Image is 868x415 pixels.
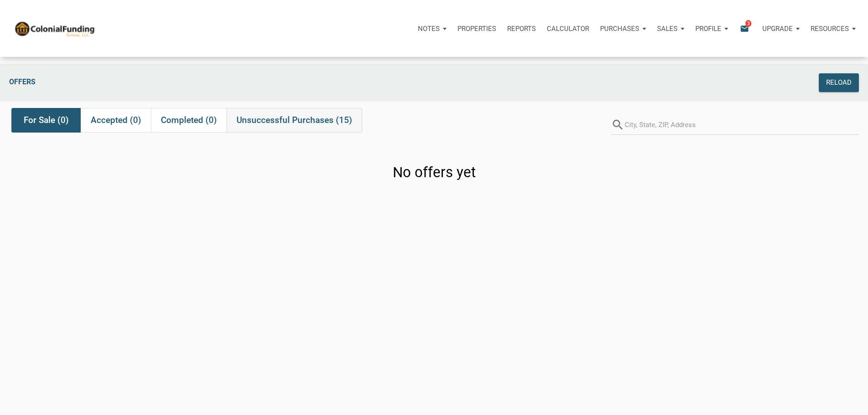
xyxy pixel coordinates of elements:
[811,25,849,33] p: Resources
[507,25,536,33] p: Reports
[547,25,589,33] p: Calculator
[739,23,750,34] i: email
[393,163,476,183] h3: No offers yet
[502,15,541,42] button: Reports
[418,25,440,33] p: Notes
[452,15,502,42] a: Properties
[14,20,95,37] img: NoteUnlimited
[757,15,805,42] button: Upgrade
[161,115,217,126] span: Completed (0)
[657,25,678,33] p: Sales
[595,15,652,42] button: Purchases
[151,108,226,133] div: Completed (0)
[600,25,639,33] p: Purchases
[819,73,859,92] button: Reload
[457,25,496,33] p: Properties
[745,20,751,27] span: 3
[733,15,757,42] button: email3
[695,25,721,33] p: Profile
[81,108,151,133] div: Accepted (0)
[91,115,141,126] span: Accepted (0)
[625,114,859,135] input: City, State, ZIP, Address
[826,77,852,88] div: Reload
[690,15,734,42] button: Profile
[24,115,69,126] span: For Sale (0)
[5,73,649,92] div: Offers
[762,25,793,33] p: Upgrade
[412,15,452,42] button: Notes
[226,108,362,133] div: Unsuccessful Purchases (15)
[611,114,625,135] i: search
[805,15,861,42] button: Resources
[652,15,690,42] button: Sales
[11,108,81,133] div: For Sale (0)
[236,115,352,126] span: Unsuccessful Purchases (15)
[541,15,595,42] a: Calculator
